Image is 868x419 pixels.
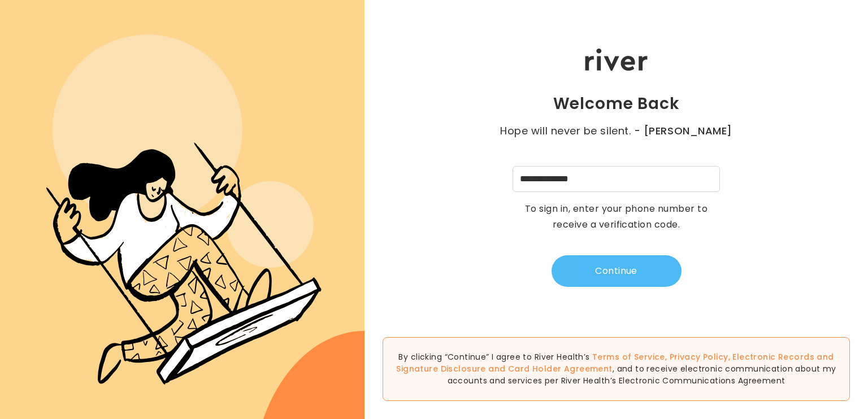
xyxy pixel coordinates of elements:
[670,351,728,363] a: Privacy Policy
[396,351,834,374] a: Electronic Records and Signature Disclosure
[448,363,836,386] span: , and to receive electronic communication about my accounts and services per River Health’s Elect...
[553,94,680,114] h1: Welcome Back
[592,351,665,363] a: Terms of Service
[552,255,682,287] button: Continue
[634,123,732,139] span: - [PERSON_NAME]
[518,201,715,233] p: To sign in, enter your phone number to receive a verification code.
[489,123,744,139] p: Hope will never be silent.
[383,337,850,401] div: By clicking “Continue” I agree to River Health’s
[508,363,613,374] a: Card Holder Agreement
[396,351,834,374] span: , , and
